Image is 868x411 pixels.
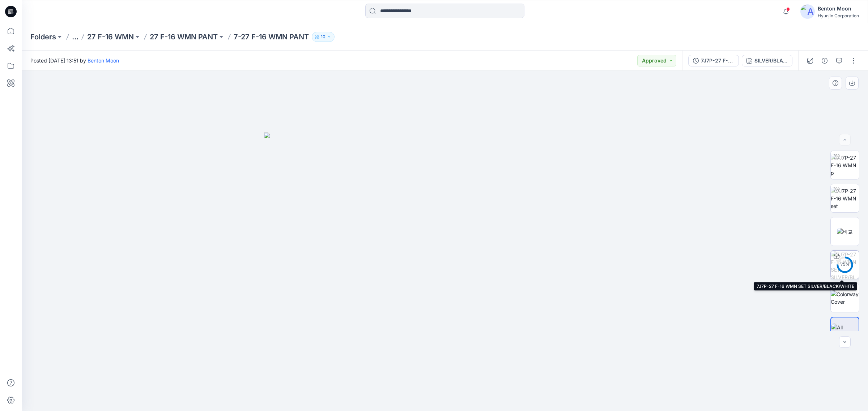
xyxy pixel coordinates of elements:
img: Colorway Cover [831,290,859,306]
button: Details [819,55,830,66]
div: Benton Moon [818,4,859,13]
a: Benton Moon [88,57,119,64]
div: 7J7P-27 F-16 WMN SET [701,57,734,65]
a: 27 F-16 WMN [87,32,134,42]
img: eyJhbGciOiJIUzI1NiIsImtpZCI6IjAiLCJzbHQiOiJzZXMiLCJ0eXAiOiJKV1QifQ.eyJkYXRhIjp7InR5cGUiOiJzdG9yYW... [264,133,626,411]
img: 7J7P-27 F-16 WMN p [831,154,859,177]
p: 7-27 F-16 WMN PANT [234,32,309,42]
button: ... [72,32,78,42]
img: avatar [800,4,815,19]
span: Posted [DATE] 13:51 by [30,57,119,64]
a: 27 F-16 WMN PANT [150,32,218,42]
img: 비교 [837,228,853,235]
button: SILVER/BLACK/WHITE [742,55,792,66]
div: Hyunjin Corporation [818,13,859,18]
button: 7J7P-27 F-16 WMN SET [688,55,739,66]
button: 10 [312,32,335,42]
img: 7J7P-27 F-16 WMN set [831,187,859,210]
div: 75 % [836,261,854,268]
div: SILVER/BLACK/WHITE [754,57,788,65]
p: 10 [321,33,325,41]
img: 7J7P-27 F-16 WMN SET SILVER/BLACK/WHITE [831,251,859,279]
img: All colorways [831,324,859,339]
a: Folders [30,32,56,42]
